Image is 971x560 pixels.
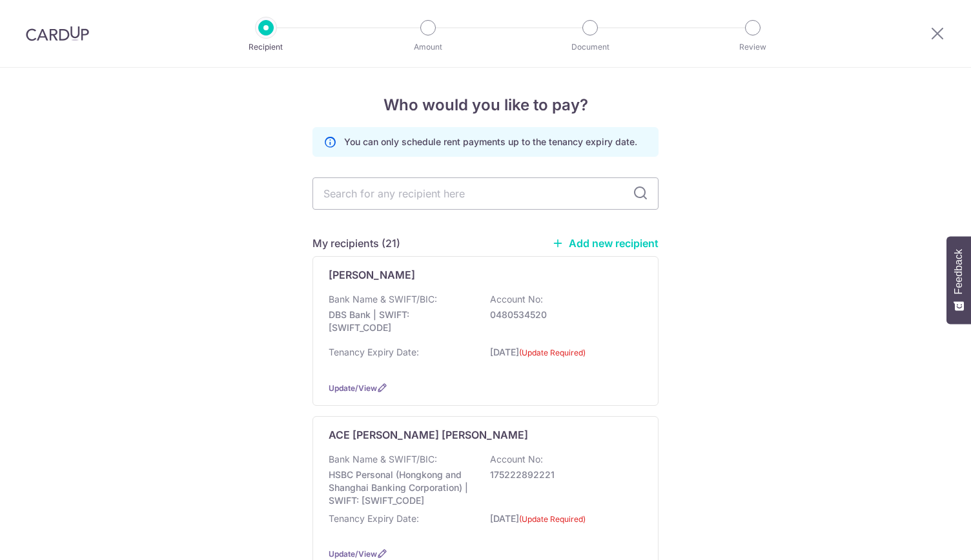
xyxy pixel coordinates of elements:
[380,41,476,54] p: Amount
[329,512,419,525] p: Tenancy Expiry Date:
[329,468,473,507] p: HSBC Personal (Hongkong and Shanghai Banking Corporation) | SWIFT: [SWIFT_CODE]
[946,236,971,324] button: Feedback - Show survey
[542,41,638,54] p: Document
[312,94,659,117] h4: Who would you like to pay?
[329,293,437,306] p: Bank Name & SWIFT/BIC:
[218,41,314,54] p: Recipient
[329,549,377,559] a: Update/View
[329,346,419,359] p: Tenancy Expiry Date:
[329,267,415,283] p: [PERSON_NAME]
[344,135,637,148] p: You can only schedule rent payments up to the tenancy expiry date.
[312,235,400,251] h5: My recipients (21)
[490,308,635,321] p: 0480534520
[329,308,473,334] p: DBS Bank | SWIFT: [SWIFT_CODE]
[26,26,89,41] img: CardUp
[490,453,543,466] p: Account No:
[519,513,586,526] label: (Update Required)
[329,427,528,443] p: ACE [PERSON_NAME] [PERSON_NAME]
[490,346,635,367] p: [DATE]
[888,521,958,554] iframe: Opens a widget where you can find more information
[490,293,543,306] p: Account No:
[490,468,635,481] p: 175222892221
[552,237,659,250] a: Add new recipient
[329,453,437,466] p: Bank Name & SWIFT/BIC:
[490,512,635,534] p: [DATE]
[953,249,965,294] span: Feedback
[705,41,801,54] p: Review
[519,346,586,359] label: (Update Required)
[329,383,377,393] a: Update/View
[312,177,659,210] input: Search for any recipient here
